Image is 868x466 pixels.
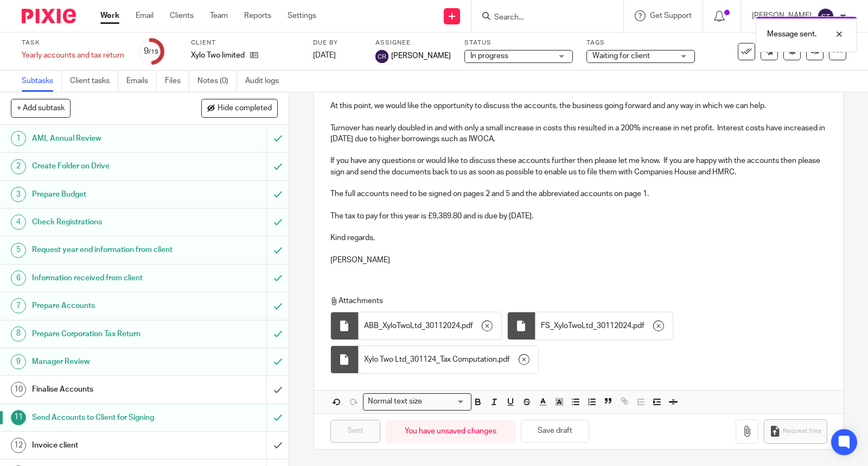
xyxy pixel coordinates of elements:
[11,354,26,369] div: 9
[165,71,189,92] a: Files
[592,52,650,60] span: Waiting for client
[330,255,827,266] p: [PERSON_NAME]
[149,49,158,55] small: /19
[32,381,181,398] h1: Finalise Accounts
[11,131,26,146] div: 1
[764,419,827,444] button: Request files
[218,104,272,113] span: Hide completed
[330,100,827,111] p: At this point, we would like the opportunity to discuss the accounts, the business going forward ...
[375,39,451,47] label: Assignee
[32,326,181,342] h1: Prepare Corporation Tax Return
[330,295,815,306] p: Attachments
[330,211,827,222] p: The tax to pay for this year is £9,389.80 and is due by [DATE].
[11,159,26,174] div: 2
[32,298,181,314] h1: Prepare Accounts
[541,320,631,331] span: FS_XyloTwoLtd_30112024
[197,71,237,92] a: Notes (0)
[32,437,181,454] h1: Invoice client
[330,232,827,243] p: Kind regards,
[313,52,336,59] span: [DATE]
[32,242,181,258] h1: Request year end information from client
[11,99,71,117] button: + Add subtask
[11,382,26,397] div: 10
[100,10,119,21] a: Work
[170,10,194,21] a: Clients
[201,99,278,117] button: Hide completed
[11,438,26,453] div: 12
[330,155,827,178] p: If you have any questions or would like to discuss these accounts further then please let me know...
[633,320,644,331] span: pdf
[366,396,425,407] span: Normal text size
[191,50,245,61] p: Xylo Two limited
[245,71,287,92] a: Audit logs
[32,270,181,286] h1: Information received from client
[462,320,473,331] span: pdf
[364,320,460,331] span: ABB_XyloTwoLtd_30112024
[391,51,451,61] span: [PERSON_NAME]
[22,71,62,92] a: Subtasks
[11,215,26,230] div: 4
[386,420,515,443] div: You have unsaved changes
[32,410,181,426] h1: Send Accounts to Client for Signing
[521,420,589,443] button: Save draft
[11,410,26,425] div: 11
[191,39,299,47] label: Client
[313,39,362,47] label: Due by
[330,123,827,145] p: Turnover has nearly doubled in and with only a small increase in costs this resulted in a 200% in...
[11,187,26,202] div: 3
[426,396,465,407] input: Search for option
[32,130,181,147] h1: AML Annual Review
[244,10,271,21] a: Reports
[32,186,181,203] h1: Prepare Budget
[144,45,158,58] div: 9
[767,29,816,40] p: Message sent.
[359,312,501,339] div: .
[32,158,181,174] h1: Create Folder on Drive
[32,214,181,230] h1: Check Registrations
[136,10,154,21] a: Email
[126,71,157,92] a: Emails
[817,8,834,25] img: svg%3E
[22,9,76,23] img: Pixie
[22,50,124,61] div: Yearly accounts and tax return
[11,270,26,286] div: 6
[32,354,181,370] h1: Manager Review
[535,312,673,339] div: .
[11,298,26,313] div: 7
[783,427,821,436] span: Request files
[499,354,510,365] span: pdf
[210,10,228,21] a: Team
[288,10,316,21] a: Settings
[364,354,497,365] span: Xylo Two Ltd_301124_Tax Computation
[375,50,388,63] img: svg%3E
[359,346,538,373] div: .
[470,52,508,60] span: In progress
[22,39,124,47] label: Task
[363,393,471,410] div: Search for option
[70,71,118,92] a: Client tasks
[11,243,26,258] div: 5
[330,188,827,199] p: The full accounts need to be signed on pages 2 and 5 and the abbreviated accounts on page 1.
[11,326,26,342] div: 8
[330,420,380,443] input: Sent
